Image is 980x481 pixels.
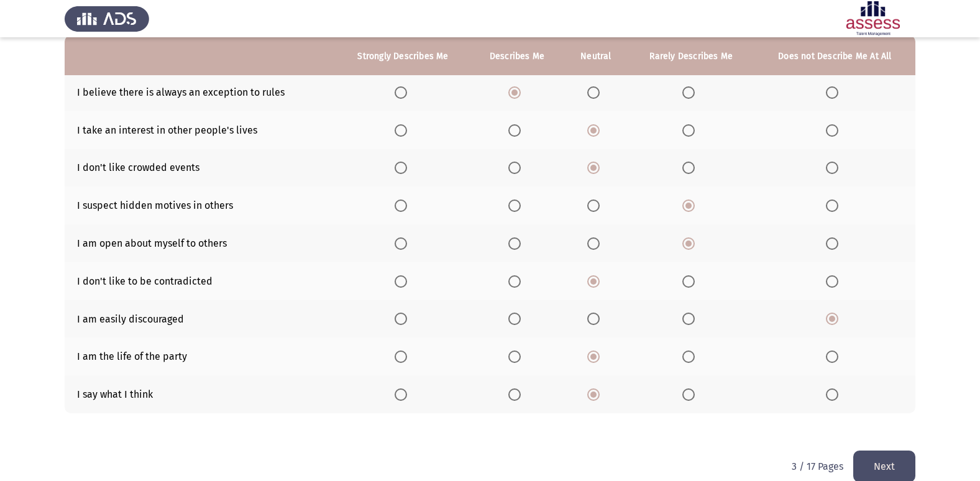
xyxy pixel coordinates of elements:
mat-radio-group: Select an option [826,124,843,135]
mat-radio-group: Select an option [395,388,412,400]
mat-radio-group: Select an option [587,350,605,362]
mat-radio-group: Select an option [826,237,843,249]
mat-radio-group: Select an option [826,162,843,173]
th: Rarely Describes Me [628,37,754,75]
mat-radio-group: Select an option [826,388,843,400]
img: Assessment logo of ASSESS Employability - EBI [831,1,915,36]
th: Describes Me [470,37,564,75]
mat-radio-group: Select an option [682,275,700,286]
mat-radio-group: Select an option [682,313,700,324]
th: Neutral [564,37,628,75]
mat-radio-group: Select an option [682,237,700,249]
mat-radio-group: Select an option [395,313,412,324]
mat-radio-group: Select an option [587,162,605,173]
mat-radio-group: Select an option [587,275,605,286]
mat-radio-group: Select an option [508,388,526,400]
td: I am the life of the party [65,337,336,375]
mat-radio-group: Select an option [826,275,843,286]
td: I don't like crowded events [65,149,336,187]
td: I suspect hidden motives in others [65,186,336,224]
mat-radio-group: Select an option [587,237,605,249]
mat-radio-group: Select an option [395,275,412,286]
mat-radio-group: Select an option [682,199,700,211]
mat-radio-group: Select an option [395,124,412,135]
mat-radio-group: Select an option [587,86,605,98]
mat-radio-group: Select an option [508,275,526,286]
mat-radio-group: Select an option [508,162,526,173]
td: I take an interest in other people's lives [65,111,336,149]
mat-radio-group: Select an option [826,199,843,211]
mat-radio-group: Select an option [826,350,843,362]
p: 3 / 17 Pages [792,460,843,472]
mat-radio-group: Select an option [508,86,526,98]
mat-radio-group: Select an option [508,313,526,324]
mat-radio-group: Select an option [587,313,605,324]
mat-radio-group: Select an option [826,86,843,98]
mat-radio-group: Select an option [682,86,700,98]
mat-radio-group: Select an option [508,199,526,211]
mat-radio-group: Select an option [395,237,412,249]
mat-radio-group: Select an option [682,350,700,362]
td: I believe there is always an exception to rules [65,73,336,111]
mat-radio-group: Select an option [508,237,526,249]
mat-radio-group: Select an option [826,313,843,324]
th: Strongly Describes Me [336,37,470,75]
td: I am easily discouraged [65,300,336,338]
mat-radio-group: Select an option [682,388,700,400]
td: I am open about myself to others [65,224,336,262]
mat-radio-group: Select an option [395,199,412,211]
td: I don't like to be contradicted [65,262,336,300]
mat-radio-group: Select an option [508,350,526,362]
mat-radio-group: Select an option [682,162,700,173]
td: I say what I think [65,375,336,413]
mat-radio-group: Select an option [682,124,700,135]
mat-radio-group: Select an option [587,388,605,400]
mat-radio-group: Select an option [395,162,412,173]
mat-radio-group: Select an option [395,350,412,362]
mat-radio-group: Select an option [508,124,526,135]
mat-radio-group: Select an option [587,124,605,135]
mat-radio-group: Select an option [395,86,412,98]
th: Does not Describe Me At All [754,37,915,75]
img: Assess Talent Management logo [65,1,149,36]
mat-radio-group: Select an option [587,199,605,211]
